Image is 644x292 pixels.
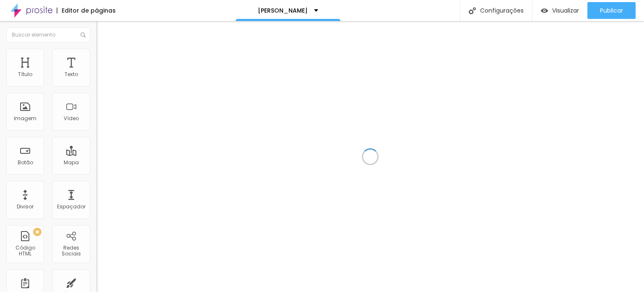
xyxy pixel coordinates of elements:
div: Título [18,71,32,77]
input: Buscar elemento [6,27,90,42]
div: Editor de páginas [57,8,116,13]
div: Botão [18,160,33,166]
div: Redes Sociais [55,245,88,257]
div: Vídeo [64,116,79,121]
div: Espaçador [57,204,86,210]
div: Texto [65,71,78,77]
button: Visualizar [532,2,587,19]
div: Divisor [17,204,34,210]
div: Código HTML [8,245,42,257]
span: Publicar [600,7,623,14]
img: view-1.svg [541,7,548,14]
img: Icone [469,7,476,14]
button: Publicar [587,2,636,19]
p: [PERSON_NAME] [258,8,308,13]
div: Mapa [64,160,79,166]
span: Visualizar [552,7,579,14]
div: Imagem [14,116,36,121]
img: Icone [80,32,86,37]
